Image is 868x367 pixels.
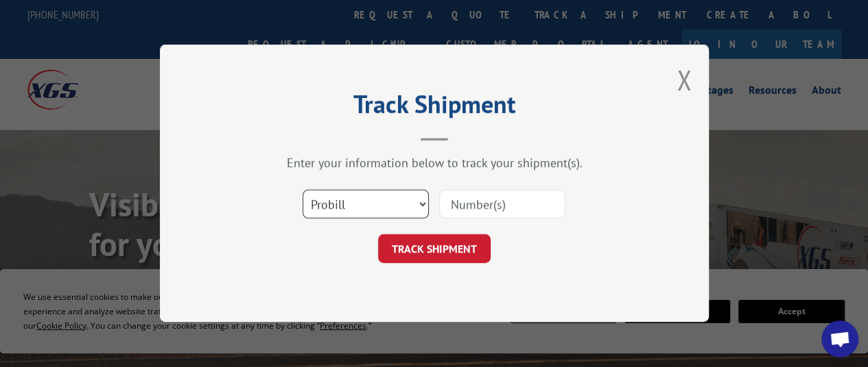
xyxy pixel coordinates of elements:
[821,320,858,357] div: Open chat
[439,190,565,219] input: Number(s)
[378,235,491,264] button: TRACK SHIPMENT
[228,94,640,121] h2: Track Shipment
[228,155,640,171] div: Enter your information below to track your shipment(s).
[677,62,692,98] button: Close modal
